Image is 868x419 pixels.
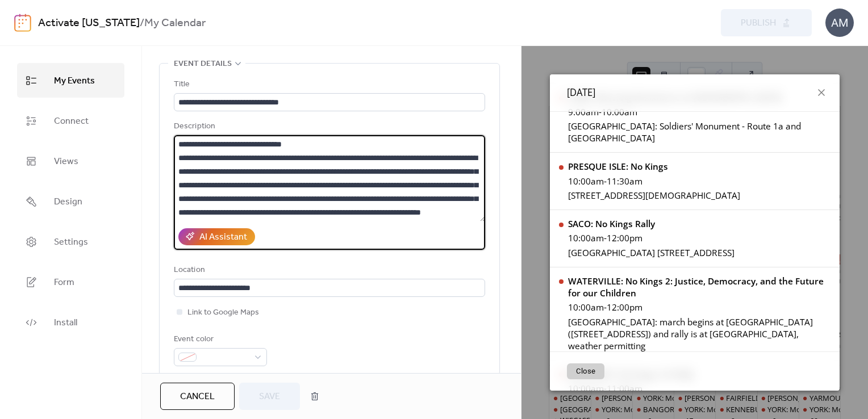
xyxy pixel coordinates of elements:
span: - [604,301,607,313]
span: 12:00pm [607,232,642,244]
span: Cancel [180,390,215,404]
div: AI Assistant [199,231,247,244]
span: 10:00am [602,106,637,118]
span: Views [54,153,78,170]
div: SACO: No Kings Rally [568,218,735,230]
span: Settings [54,233,88,251]
span: Form [54,274,74,291]
span: 9:00am [568,106,599,118]
span: Connect [54,112,89,130]
div: PRESQUE ISLE: No Kings [568,161,740,173]
span: - [604,232,607,244]
span: 10:00am [568,232,604,244]
div: [GEOGRAPHIC_DATA]: Soldiers' Monument - Route 1a and [GEOGRAPHIC_DATA] [568,120,831,144]
a: Views [17,144,124,178]
span: - [599,106,602,118]
span: - [604,175,607,187]
b: / [140,12,144,34]
div: Event color [174,333,265,346]
span: 10:00am [568,301,604,313]
span: Event details [174,57,232,71]
button: Cancel [160,383,235,410]
span: 12:00pm [607,301,642,313]
span: 10:00am [568,175,604,187]
div: WATERVILLE: No Kings 2: Justice, Democracy, and the Future for our Children [568,275,831,299]
span: [DATE] [567,86,595,100]
span: My Events [54,72,95,90]
span: Link to Google Maps [187,306,259,320]
img: logo [14,14,31,32]
div: AM [825,9,854,37]
div: Description [174,120,483,133]
span: Install [54,314,77,332]
button: Close [567,363,604,379]
button: AI Assistant [178,228,255,245]
a: Form [17,265,124,299]
span: Design [54,193,82,211]
a: Settings [17,224,124,259]
div: Title [174,78,483,91]
a: Design [17,184,124,219]
span: 11:30am [607,175,642,187]
div: [GEOGRAPHIC_DATA]: march begins at [GEOGRAPHIC_DATA] ([STREET_ADDRESS]) and rally is at [GEOGRAPH... [568,316,831,352]
div: [GEOGRAPHIC_DATA] [STREET_ADDRESS] [568,247,735,259]
a: Connect [17,103,124,138]
a: Install [17,305,124,340]
div: Location [174,263,483,277]
a: Activate [US_STATE] [38,12,140,34]
b: My Calendar [144,12,206,34]
div: [STREET_ADDRESS][DEMOGRAPHIC_DATA] [568,190,740,202]
a: My Events [17,63,124,98]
